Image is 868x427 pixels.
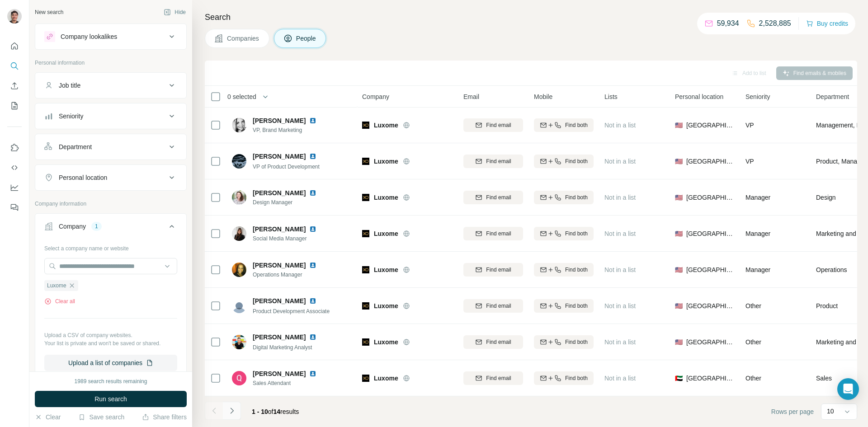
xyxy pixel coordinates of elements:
button: Use Surfe API [7,160,22,176]
span: Rows per page [771,407,814,416]
span: Find both [565,193,588,202]
span: [GEOGRAPHIC_DATA] [686,265,735,274]
p: Your list is private and won't be saved or shared. [44,339,177,347]
span: 🇺🇸 [675,157,683,166]
span: Social Media Manager [253,235,327,243]
span: results [252,408,299,415]
button: Find both [534,155,594,168]
span: [PERSON_NAME] [253,369,306,378]
span: Find email [486,302,511,310]
button: Navigate to next page [223,402,241,420]
p: Personal information [35,59,187,67]
button: Find both [534,118,594,132]
span: Companies [227,34,260,43]
span: Not in a list [604,266,636,273]
span: Seniority [745,92,770,101]
button: Search [7,58,22,74]
span: [GEOGRAPHIC_DATA] [686,338,735,347]
span: [PERSON_NAME] [253,261,306,270]
img: Avatar [7,9,22,23]
span: Not in a list [604,338,636,346]
img: Logo of Luxome [362,375,369,382]
span: Luxome [374,338,398,347]
span: [PERSON_NAME] [253,116,306,125]
span: 0 selected [227,92,256,101]
span: [PERSON_NAME] [253,296,306,305]
img: Logo of Luxome [362,338,369,346]
div: Open Intercom Messenger [837,378,859,400]
span: VP, Brand Marketing [253,126,327,134]
span: 🇺🇸 [675,229,683,238]
span: Find email [486,157,511,165]
span: Run search [94,394,127,404]
img: LinkedIn logo [309,370,316,377]
img: LinkedIn logo [309,297,316,305]
span: Find both [565,121,588,129]
button: Find both [534,263,594,277]
button: Find email [463,191,523,204]
span: VP of Product Development [253,164,320,170]
span: Digital Marketing Analyst [253,344,312,351]
span: Luxome [47,282,66,290]
span: Find email [486,230,511,238]
span: Not in a list [604,122,636,129]
span: [PERSON_NAME] [253,188,306,197]
button: Find email [463,263,523,277]
p: 2,528,885 [759,18,791,29]
span: [GEOGRAPHIC_DATA] [686,193,735,202]
span: Manager [745,266,770,273]
button: Department [35,136,186,158]
div: Seniority [59,112,83,121]
span: 🇺🇸 [675,265,683,274]
span: [GEOGRAPHIC_DATA] [686,157,735,166]
span: Find both [565,302,588,310]
span: VP [745,158,754,165]
div: Personal location [59,173,107,182]
img: Avatar [232,263,246,277]
p: Company information [35,200,187,208]
span: Not in a list [604,194,636,201]
button: Find email [463,371,523,385]
span: Department [816,92,849,101]
span: Sales [816,374,832,383]
button: Hide [157,5,192,19]
span: 🇦🇪 [675,374,683,383]
button: Upload a list of companies [44,355,177,371]
button: Find email [463,118,523,132]
span: [GEOGRAPHIC_DATA] [686,374,735,383]
img: Avatar [232,154,246,169]
span: Not in a list [604,158,636,165]
span: Find email [486,338,511,346]
span: [GEOGRAPHIC_DATA] [686,229,735,238]
span: VP [745,122,754,129]
button: Clear all [44,297,75,305]
img: Avatar [232,335,246,349]
span: 14 [274,408,281,415]
span: 🇺🇸 [675,338,683,347]
span: Find email [486,374,511,382]
h4: Search [205,11,857,23]
button: Find both [534,191,594,204]
span: Luxome [374,157,398,166]
button: Enrich CSV [7,78,22,94]
img: LinkedIn logo [309,189,316,197]
button: Dashboard [7,179,22,196]
span: Operations [816,265,847,274]
span: Personal location [675,92,723,101]
div: 1 [91,222,102,230]
span: [PERSON_NAME] [253,225,306,234]
span: Luxome [374,265,398,274]
div: 1989 search results remaining [75,377,147,385]
span: Find both [565,230,588,238]
img: Avatar [232,299,246,313]
img: Avatar [232,118,246,132]
button: Job title [35,75,186,96]
img: Avatar [232,190,246,205]
span: Email [463,92,479,101]
button: Find email [463,155,523,168]
button: Company lookalikes [35,26,186,47]
div: Job title [59,81,80,90]
button: Find email [463,299,523,313]
span: of [268,408,274,415]
button: Find email [463,227,523,240]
